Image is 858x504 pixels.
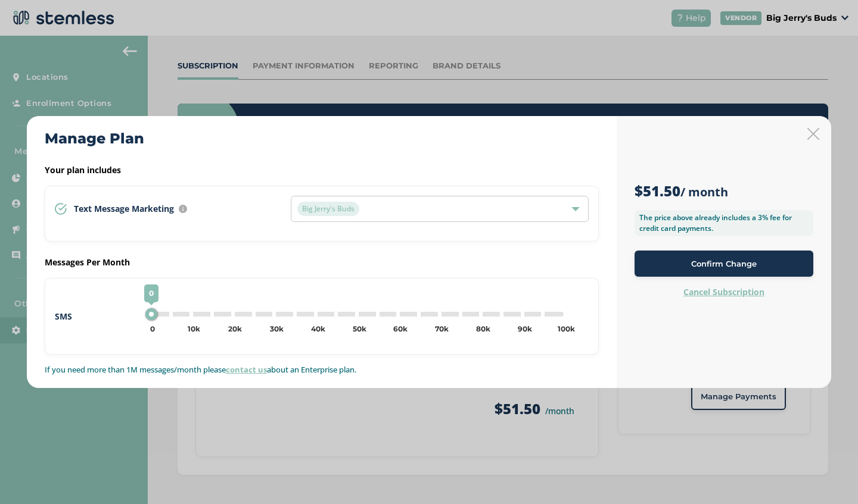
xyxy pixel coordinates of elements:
div: 50k [353,324,366,334]
h3: / month [635,181,813,201]
div: 80k [476,324,490,334]
p: If you need more than 1M messages/month please about an Enterprise plan. [45,364,599,376]
button: Confirm Change [635,251,813,277]
iframe: Chat Widget [798,447,858,504]
div: 60k [393,324,408,334]
div: 90k [518,324,532,334]
label: The price above already includes a 3% fee for credit card payments. [635,210,813,236]
span: Text Message Marketing [74,205,174,213]
label: SMS [55,310,136,323]
label: Cancel Subscription [683,286,764,298]
span: Big Jerry's Buds [297,202,359,216]
img: icon-info-236977d2.svg [179,205,187,213]
div: 10k [188,324,200,334]
label: Messages Per Month [45,256,599,268]
div: 40k [311,324,325,334]
a: contact us [226,364,267,375]
div: 20k [228,324,242,334]
span: Confirm Change [691,258,757,270]
label: Your plan includes [45,164,599,176]
h2: Manage Plan [45,128,144,149]
div: 100k [558,324,575,334]
span: 0 [144,284,158,302]
strong: $51.50 [635,181,680,201]
div: 0 [150,324,155,334]
div: 70k [435,324,449,334]
div: 30k [270,324,284,334]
